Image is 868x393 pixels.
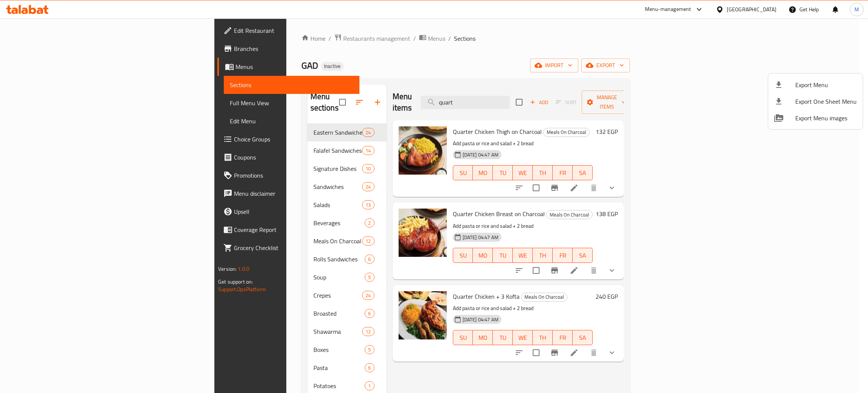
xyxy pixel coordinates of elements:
[795,114,857,123] span: Export Menu images
[768,110,863,126] li: Export Menu images
[768,77,863,93] li: Export menu items
[795,80,857,89] span: Export Menu
[768,93,863,110] li: Export one sheet menu items
[795,97,857,106] span: Export One Sheet Menu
